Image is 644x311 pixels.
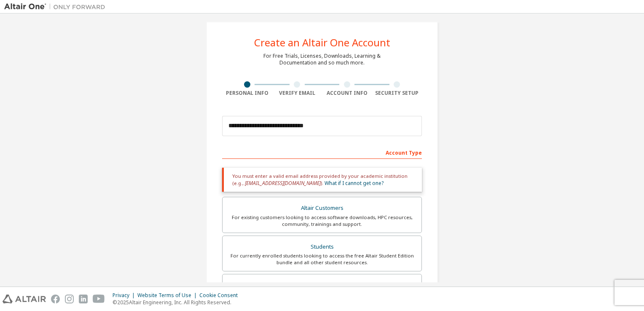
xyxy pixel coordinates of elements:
[228,279,416,291] div: Faculty
[79,295,88,303] img: linkedin.svg
[65,295,74,303] img: instagram.svg
[199,292,243,299] div: Cookie Consent
[372,90,422,97] div: Security Setup
[228,241,416,253] div: Students
[222,90,272,97] div: Personal Info
[4,3,110,11] img: Altair One
[222,168,422,192] div: You must enter a valid email address provided by your academic institution (e.g., ).
[113,292,137,299] div: Privacy
[51,295,60,303] img: facebook.svg
[93,295,105,303] img: youtube.svg
[325,180,384,187] a: What if I cannot get one?
[222,145,422,159] div: Account Type
[263,53,381,66] div: For Free Trials, Licenses, Downloads, Learning & Documentation and so much more.
[3,295,46,303] img: altair_logo.svg
[254,38,390,48] div: Create an Altair One Account
[137,292,199,299] div: Website Terms of Use
[228,214,416,228] div: For existing customers looking to access software downloads, HPC resources, community, trainings ...
[113,299,243,306] p: © 2025 Altair Engineering, Inc. All Rights Reserved.
[228,252,416,266] div: For currently enrolled students looking to access the free Altair Student Edition bundle and all ...
[322,90,372,97] div: Account Info
[245,180,321,187] span: [EMAIL_ADDRESS][DOMAIN_NAME]
[272,90,322,97] div: Verify Email
[228,202,416,214] div: Altair Customers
